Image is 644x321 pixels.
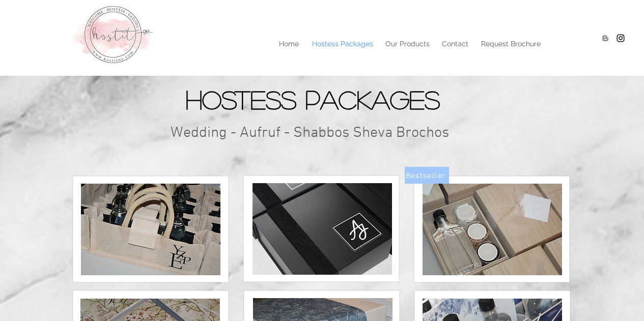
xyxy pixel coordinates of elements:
[171,124,463,142] h2: Wedding - Aufruf - Shabbos Sheva Brochos
[274,36,304,51] p: Home
[405,167,449,184] button: Bestseller
[476,36,546,51] p: Request Brochure
[437,36,473,51] p: Contact
[423,184,562,275] img: IMG_2357.JPG
[119,36,547,51] nav: Site
[305,36,379,51] a: Hostess Packages
[186,86,440,112] span: Hostess Packages
[272,36,305,51] a: Home
[600,33,610,43] img: Blogger
[600,33,626,43] ul: Social Bar
[253,183,392,275] img: IMG_8953.JPG
[380,36,435,51] p: Our Products
[474,36,547,51] a: Request Brochure
[307,36,378,51] p: Hostess Packages
[379,36,435,51] a: Our Products
[435,36,474,51] a: Contact
[615,33,626,43] img: Hostitny
[406,171,446,180] span: Bestseller
[81,184,220,275] img: IMG_0565.JPG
